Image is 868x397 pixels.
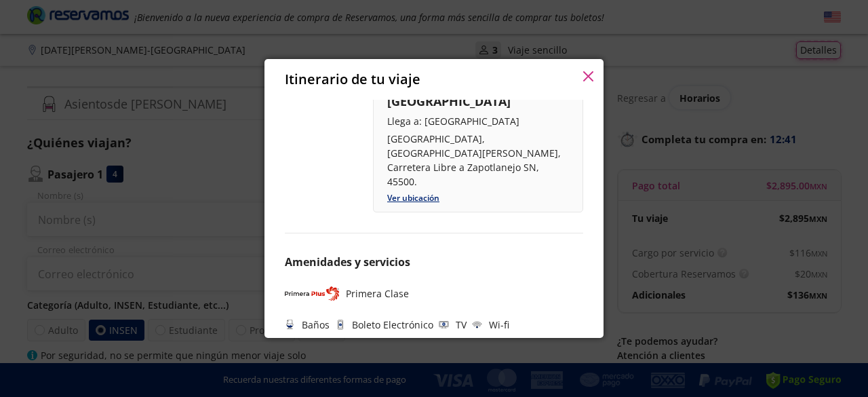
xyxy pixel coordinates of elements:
[285,254,583,270] p: Amenidades y servicios
[387,92,569,111] p: [GEOGRAPHIC_DATA]
[302,318,330,332] p: Baños
[387,114,569,128] p: Llega a: [GEOGRAPHIC_DATA]
[352,318,433,332] p: Boleto Electrónico
[346,286,409,301] p: Primera Clase
[285,284,339,304] img: PRIMERA PLUS
[387,192,439,204] a: Ver ubicación
[387,132,569,189] p: [GEOGRAPHIC_DATA], [GEOGRAPHIC_DATA][PERSON_NAME], Carretera Libre a Zapotlanejo SN, 45500.
[489,318,509,332] p: Wi-fi
[456,318,467,332] p: TV
[285,69,420,90] p: Itinerario de tu viaje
